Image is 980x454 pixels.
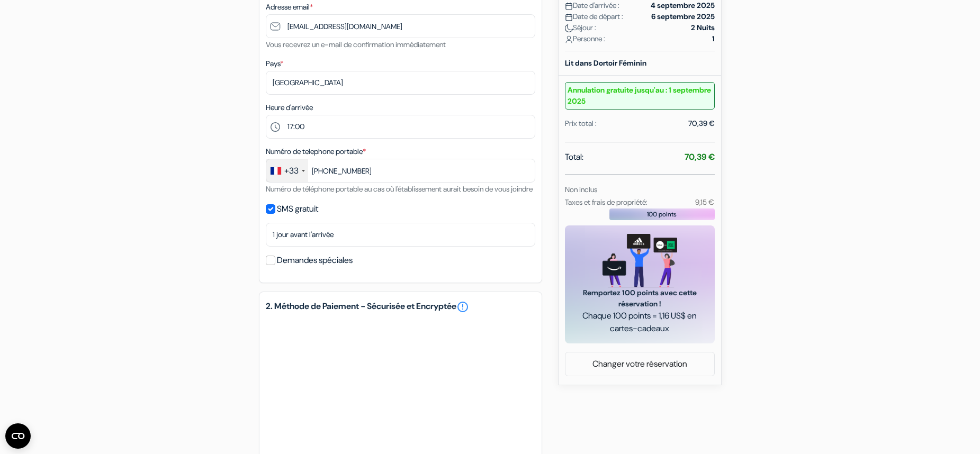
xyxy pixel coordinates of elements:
[266,159,308,182] div: France: +33
[695,197,714,207] small: 9,15 €
[565,118,597,129] div: Prix total :
[565,2,573,10] img: calendar.svg
[691,22,715,33] strong: 2 Nuits
[266,159,535,183] input: 6 12 34 56 78
[266,301,535,313] h5: 2. Méthode de Paiement - Sécurisée et Encryptée
[603,234,677,287] img: gift_card_hero_new.png
[578,310,702,335] span: Chaque 100 points = 1,16 US$ en cartes-cadeaux
[712,33,715,44] strong: 1
[688,118,715,129] div: 70,39 €
[565,13,573,21] img: calendar.svg
[277,202,318,216] label: SMS gratuit
[578,287,702,310] span: Remportez 100 points avec cette réservation !
[565,82,715,110] small: Annulation gratuite jusqu'au : 1 septembre 2025
[565,58,646,68] b: Lit dans Dortoir Féminin
[565,35,573,43] img: user_icon.svg
[565,197,648,207] small: Taxes et frais de propriété:
[647,210,677,219] span: 100 points
[266,102,313,113] label: Heure d'arrivée
[565,354,714,374] a: Changer votre réservation
[456,301,469,313] a: error_outline
[685,151,715,162] strong: 70,39 €
[277,253,353,268] label: Demandes spéciales
[651,11,715,22] strong: 6 septembre 2025
[565,22,596,33] span: Séjour :
[565,24,573,32] img: moon.svg
[565,151,583,164] span: Total:
[284,165,299,177] div: +33
[266,2,313,13] label: Adresse email
[266,146,366,157] label: Numéro de telephone portable
[266,184,533,194] small: Numéro de téléphone portable au cas où l'établissement aurait besoin de vous joindre
[266,58,283,69] label: Pays
[565,33,605,44] span: Personne :
[266,14,535,38] input: Entrer adresse e-mail
[266,40,446,49] small: Vous recevrez un e-mail de confirmation immédiatement
[565,11,623,22] span: Date de départ :
[5,423,31,449] button: Ouvrir le widget CMP
[565,185,597,194] small: Non inclus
